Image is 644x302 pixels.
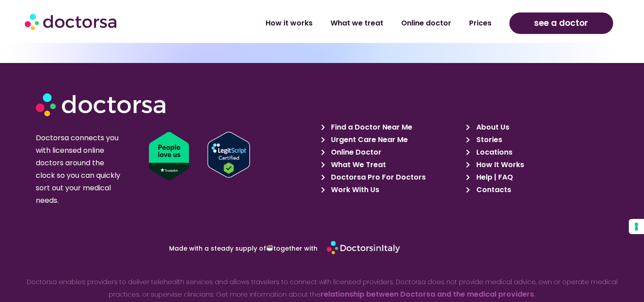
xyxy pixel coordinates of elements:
a: relationship between Doctorsa and the medical providers [321,289,534,299]
p: Doctorsa enables providers to deliver telehealth services and allows travelers to connect with li... [24,276,621,301]
a: Doctorsa Pro For Doctors [321,171,461,184]
a: Work With Us [321,184,461,196]
a: Help | FAQ [466,171,606,184]
a: Contacts [466,184,606,196]
p: Doctorsa connects you with licensed online doctors around the clock so you can quickly sort out y... [36,132,124,207]
button: Your consent preferences for tracking technologies [629,219,644,234]
span: About Us [474,121,509,134]
a: Prices [460,13,500,34]
img: Verify Approval for www.doctorsa.com [208,132,250,178]
a: Online doctor [392,13,460,34]
a: What we treat [322,13,392,34]
nav: Menu [170,13,500,34]
a: Verify LegitScript Approval for www.doctorsa.com [208,132,327,178]
a: Online Doctor [321,146,461,159]
span: Stories [474,134,502,146]
span: How It Works [474,159,524,171]
strong: . [534,290,535,299]
a: Urgent Care Near Me [321,134,461,146]
span: see a doctor [534,16,588,30]
span: Urgent Care Near Me [329,134,408,146]
a: Stories [466,134,606,146]
a: What We Treat [321,159,461,171]
a: How It Works [466,159,606,171]
a: Locations [466,146,606,159]
span: Online Doctor [329,146,381,159]
span: Find a Doctor Near Me [329,121,412,134]
span: Locations [474,146,513,159]
img: ☕ [267,245,273,251]
a: About Us [466,121,606,134]
span: Doctorsa Pro For Doctors [329,171,426,184]
a: Find a Doctor Near Me [321,121,461,134]
span: Contacts [474,184,511,196]
a: see a doctor [509,13,613,34]
span: Work With Us [329,184,379,196]
p: Made with a steady supply of together with [81,245,318,252]
span: Help | FAQ [474,171,513,184]
a: How it works [257,13,322,34]
span: What We Treat [329,159,386,171]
